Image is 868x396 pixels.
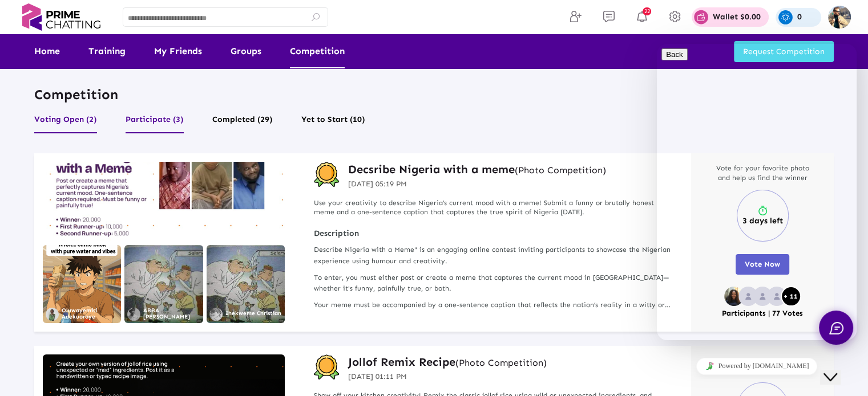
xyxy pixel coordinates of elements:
img: fceacafile1755820329066.png [43,245,121,323]
button: Completed (29) [212,112,273,133]
a: Jollof Remix Recipe(Photo Competition) [348,354,547,369]
strong: Description [314,228,674,239]
img: 685006c58bec4b43fe5a292f_1751881247454.png [46,308,59,321]
span: 22 [643,7,651,15]
p: Oluwayemisi Adekuoroye [62,308,121,320]
a: My Friends [154,34,202,68]
img: 683ed4866530a9605a755410_1756324506508.png [209,308,223,321]
img: competition-badge.svg [314,162,340,187]
img: logo [17,3,106,31]
img: compititionbanner1754999366-pkSsI.jpg [43,162,285,242]
a: Competition [290,34,345,68]
iframe: chat widget [657,44,857,340]
img: 1755601369194.jpg [207,245,285,323]
p: Ihekweme Christian [225,311,281,317]
img: Screenshot1755210405619.png [124,245,203,323]
a: Training [88,34,126,68]
button: Participate (3) [126,112,184,133]
small: (Photo Competition) [455,357,547,368]
img: 68701a5c75df9738c07e6f78_1754260010868.png [127,308,140,321]
img: competition-badge.svg [314,354,340,380]
small: (Photo Competition) [515,165,606,175]
p: Competition [34,85,834,103]
button: Yet to Start (10) [301,112,365,133]
p: To enter, you must either post or create a meme that captures the current mood in [GEOGRAPHIC_DAT... [314,272,674,294]
a: Decsribe Nigeria with a meme(Photo Competition) [348,162,606,177]
a: Home [34,34,60,68]
p: Describe Nigeria with a Meme" is an engaging online contest inviting participants to showcase the... [314,244,674,266]
p: 0 [797,13,802,21]
p: ABBA [PERSON_NAME] [143,308,203,320]
button: Request Competition [734,41,834,62]
p: Wallet $0.00 [713,13,761,21]
h3: Jollof Remix Recipe [348,354,547,369]
p: Your meme must be accompanied by a one-sentence caption that reflects the nation’s reality in a w... [314,300,674,311]
iframe: chat widget [657,353,857,379]
iframe: chat widget [820,350,857,385]
img: img [828,6,851,28]
p: Use your creativity to describe Nigeria’s current mood with a meme! Submit a funny or brutally ho... [314,198,674,218]
p: [DATE] 05:19 PM [348,178,606,190]
a: Groups [231,34,261,68]
h3: Decsribe Nigeria with a meme [348,162,606,177]
p: [DATE] 01:11 PM [348,371,547,382]
button: Voting Open (2) [34,112,97,133]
